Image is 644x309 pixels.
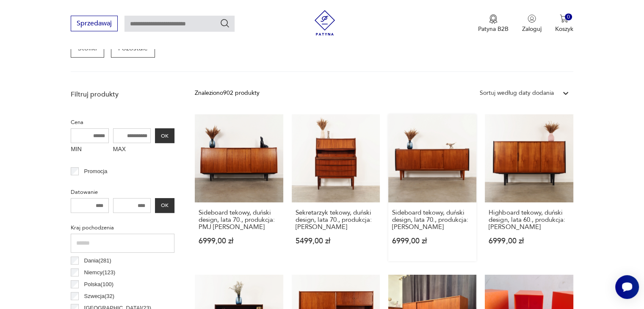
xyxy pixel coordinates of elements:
[392,237,473,245] p: 6999,00 zł
[199,237,279,245] p: 6999,00 zł
[71,90,174,99] p: Filtruj produkty
[71,16,118,31] button: Sprzedawaj
[84,256,111,265] p: Dania ( 281 )
[71,188,174,197] p: Datowanie
[84,167,108,176] p: Promocja
[292,114,380,261] a: Sekretarzyk tekowy, duński design, lata 70., produkcja: DaniaSekretarzyk tekowy, duński design, l...
[485,114,573,261] a: Highboard tekowy, duński design, lata 60., produkcja: DaniaHighboard tekowy, duński design, lata ...
[71,21,118,27] a: Sprzedawaj
[522,14,542,33] button: Zaloguj
[296,209,376,231] h3: Sekretarzyk tekowy, duński design, lata 70., produkcja: [PERSON_NAME]
[84,292,115,301] p: Szwecja ( 32 )
[478,25,509,33] p: Patyna B2B
[392,209,473,231] h3: Sideboard tekowy, duński design, lata 70., produkcja: [PERSON_NAME]
[560,14,568,23] img: Ikona koszyka
[478,14,509,33] a: Ikona medaluPatyna B2B
[71,223,174,232] p: Kraj pochodzenia
[528,14,536,23] img: Ikonka użytkownika
[220,18,230,28] button: Szukaj
[489,237,569,245] p: 6999,00 zł
[71,143,109,157] label: MIN
[155,198,174,213] button: OK
[71,118,174,127] p: Cena
[155,128,174,143] button: OK
[555,14,573,33] button: 0Koszyk
[84,280,113,289] p: Polska ( 100 )
[113,143,151,157] label: MAX
[480,88,554,98] div: Sortuj według daty dodania
[489,209,569,231] h3: Highboard tekowy, duński design, lata 60., produkcja: [PERSON_NAME]
[489,14,498,24] img: Ikona medalu
[555,25,573,33] p: Koszyk
[388,114,476,261] a: Sideboard tekowy, duński design, lata 70., produkcja: DaniaSideboard tekowy, duński design, lata ...
[199,209,279,231] h3: Sideboard tekowy, duński design, lata 70., produkcja: PMJ [PERSON_NAME]
[615,275,639,299] iframe: Smartsupp widget button
[478,14,509,33] button: Patyna B2B
[195,114,283,261] a: Sideboard tekowy, duński design, lata 70., produkcja: PMJ Viby JSideboard tekowy, duński design, ...
[312,10,337,36] img: Patyna - sklep z meblami i dekoracjami vintage
[522,25,542,33] p: Zaloguj
[195,88,260,98] div: Znaleziono 902 produkty
[565,14,572,21] div: 0
[296,237,376,245] p: 5499,00 zł
[84,268,116,277] p: Niemcy ( 123 )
